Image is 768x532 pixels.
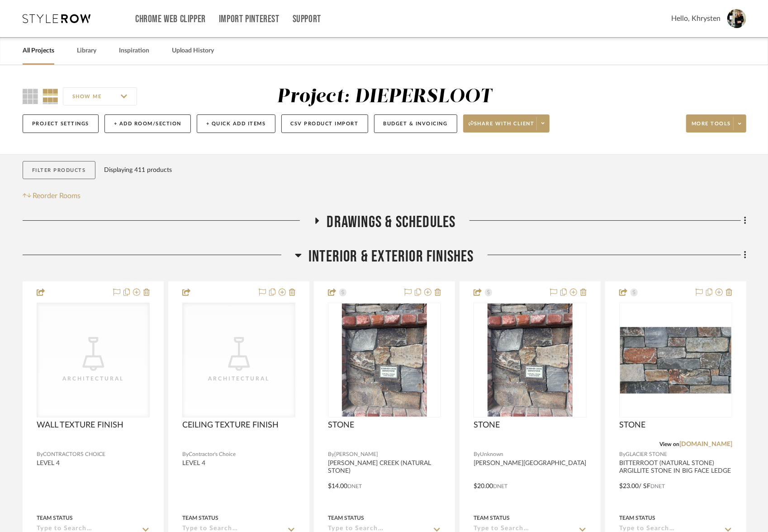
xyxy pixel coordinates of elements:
span: More tools [692,120,731,134]
div: 0 [37,303,149,417]
div: Team Status [474,514,510,522]
span: Unknown [480,450,503,459]
span: By [37,450,43,459]
span: By [619,450,626,459]
img: avatar [727,9,746,28]
img: STONE [488,304,573,417]
span: CONTRACTORS CHOICE [43,450,105,459]
div: Displaying 411 products [104,161,172,179]
span: By [182,450,189,459]
span: Drawings & Schedules [327,213,456,232]
button: + Add Room/Section [104,114,191,133]
span: Hello, Khrysten [671,13,721,24]
span: CEILING TEXTURE FINISH [182,420,279,430]
a: Support [293,15,321,23]
div: Team Status [182,514,218,522]
span: Reorder Rooms [33,190,81,201]
span: GLACIER STONE [626,450,667,459]
button: CSV Product Import [281,114,368,133]
div: Architectural [48,374,138,383]
a: Library [77,45,96,57]
img: STONE [342,304,427,417]
div: Team Status [37,514,73,522]
span: STONE [474,420,500,430]
span: WALL TEXTURE FINISH [37,420,123,430]
button: Budget & Invoicing [374,114,457,133]
div: Team Status [619,514,655,522]
button: Reorder Rooms [23,190,81,201]
span: By [474,450,480,459]
button: Filter Products [23,161,95,180]
span: INTERIOR & EXTERIOR FINISHES [308,247,474,266]
img: STONE [620,327,731,394]
a: Import Pinterest [219,15,280,23]
span: Contractor's Choice [189,450,236,459]
button: Project Settings [23,114,99,133]
div: Project: DIEPERSLOOT [277,87,492,106]
span: Share with client [469,120,535,134]
button: + Quick Add Items [197,114,275,133]
a: [DOMAIN_NAME] [679,441,732,447]
a: Inspiration [119,45,149,57]
button: More tools [686,114,746,133]
span: STONE [328,420,354,430]
div: Architectural [194,374,284,383]
span: By [328,450,334,459]
a: All Projects [23,45,54,57]
button: Share with client [463,114,550,133]
div: Team Status [328,514,364,522]
span: View on [659,442,679,447]
a: Upload History [172,45,214,57]
span: STONE [619,420,645,430]
span: [PERSON_NAME] [334,450,378,459]
a: Chrome Web Clipper [135,15,206,23]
